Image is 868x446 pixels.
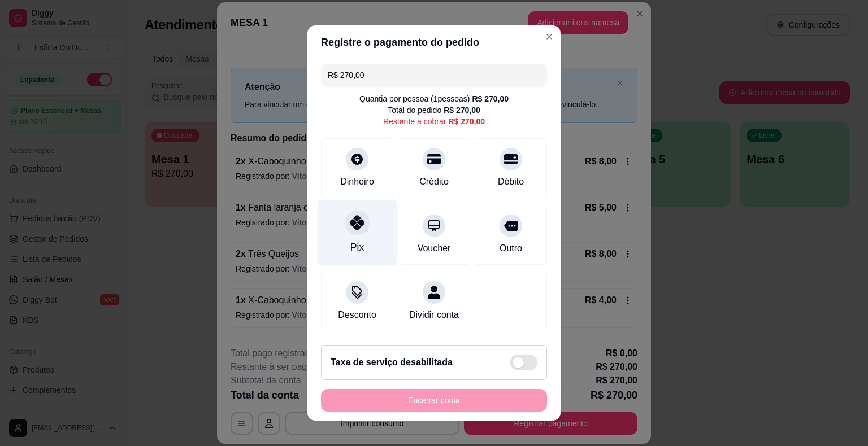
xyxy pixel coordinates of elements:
[540,28,558,46] button: Close
[419,175,449,189] div: Crédito
[359,93,509,104] div: Quantia por pessoa ( 1 pessoas)
[448,116,485,127] div: R$ 270,00
[418,242,451,255] div: Voucher
[307,25,561,59] header: Registre o pagamento do pedido
[338,308,376,322] div: Desconto
[331,356,453,369] h2: Taxa de serviço desabilitada
[388,104,480,116] div: Total do pedido
[409,308,459,322] div: Dividir conta
[328,64,540,86] input: Ex.: hambúrguer de cordeiro
[498,175,524,189] div: Débito
[500,242,522,255] div: Outro
[444,104,480,116] div: R$ 270,00
[340,175,374,189] div: Dinheiro
[383,116,485,127] div: Restante a cobrar
[472,93,509,104] div: R$ 270,00
[350,240,364,255] div: Pix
